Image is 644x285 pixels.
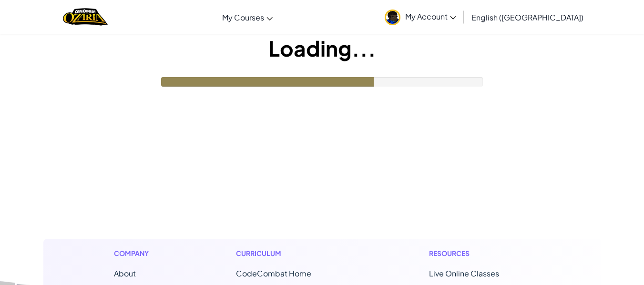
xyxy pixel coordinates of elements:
a: About [114,268,136,278]
span: CodeCombat Home [236,268,311,278]
a: My Account [380,2,461,32]
img: avatar [385,10,400,25]
h1: Company [114,248,158,258]
span: My Account [405,11,456,21]
a: English ([GEOGRAPHIC_DATA]) [467,4,588,30]
img: Home [63,7,107,27]
h1: Curriculum [236,248,351,258]
span: My Courses [222,12,264,22]
span: English ([GEOGRAPHIC_DATA]) [471,12,583,22]
a: Ozaria by CodeCombat logo [63,7,107,27]
a: Live Online Classes [429,268,499,278]
a: My Courses [217,4,277,30]
h1: Resources [429,248,531,258]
